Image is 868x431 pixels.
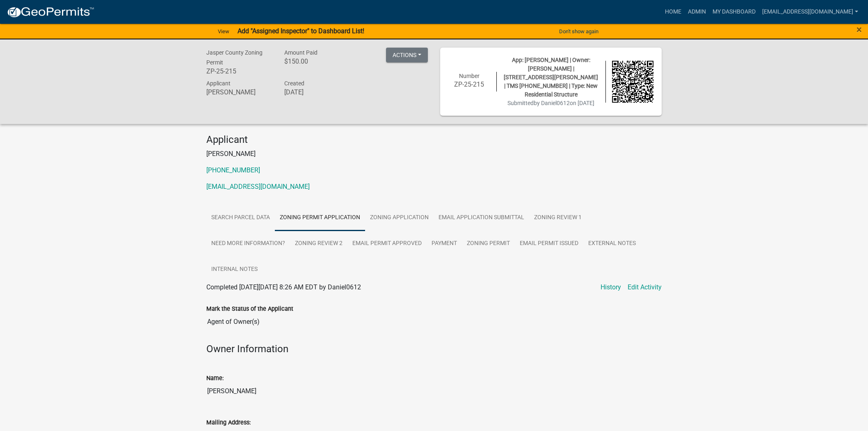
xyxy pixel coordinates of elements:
h6: ZP-25-215 [448,80,490,88]
span: Jasper County Zoning Permit [206,49,263,66]
h6: [DATE] [284,88,350,96]
strong: Add "Assigned Inspector" to Dashboard List! [238,27,364,35]
a: External Notes [583,231,641,257]
label: Name: [206,376,224,381]
span: Created [284,80,304,87]
a: Zoning Permit Application [275,205,365,231]
a: Zoning Review 2 [290,231,347,257]
a: Email Permit Issued [515,231,583,257]
h4: Owner Information [206,343,662,355]
a: Email Application Submittal [434,205,529,231]
label: Mark the Status of the Applicant [206,306,293,312]
button: Close [857,25,862,34]
h6: [PERSON_NAME] [206,88,272,96]
a: [PHONE_NUMBER] [206,166,260,174]
span: Completed [DATE][DATE] 8:26 AM EDT by Daniel0612 [206,283,361,291]
a: Payment [427,231,462,257]
button: Don't show again [556,25,602,38]
span: App: [PERSON_NAME] | Owner: [PERSON_NAME] | [STREET_ADDRESS][PERSON_NAME] | TMS [PHONE_NUMBER] | ... [504,57,598,98]
a: [EMAIL_ADDRESS][DOMAIN_NAME] [759,4,861,20]
h4: Applicant [206,134,662,146]
span: by Daniel0612 [534,100,570,106]
a: Search Parcel Data [206,205,275,231]
h6: $150.00 [284,57,350,65]
h6: ZP-25-215 [206,67,272,75]
span: Number [459,73,480,79]
a: Edit Activity [628,282,662,292]
a: View [215,25,233,38]
p: [PERSON_NAME] [206,149,662,159]
a: History [601,282,621,292]
span: × [857,24,862,35]
a: Internal Notes [206,257,263,283]
a: Need More Information? [206,231,290,257]
span: Amount Paid [284,49,318,56]
a: [EMAIL_ADDRESS][DOMAIN_NAME] [206,183,310,190]
span: Submitted on [DATE] [507,100,594,106]
a: Zoning Permit [462,231,515,257]
a: Zoning Review 1 [529,205,587,231]
a: Admin [685,4,709,20]
img: QR code [612,61,654,103]
span: Applicant [206,80,231,87]
button: Actions [386,48,428,62]
a: Email Permit Approved [347,231,427,257]
a: Zoning Application [365,205,434,231]
a: My Dashboard [709,4,759,20]
a: Home [662,4,685,20]
label: Mailing Address: [206,420,251,426]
